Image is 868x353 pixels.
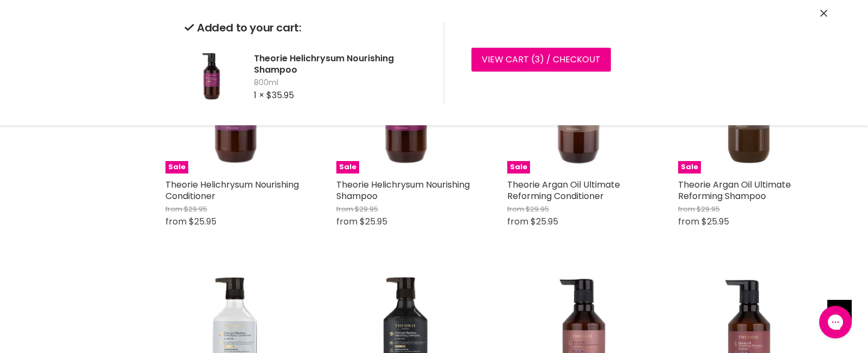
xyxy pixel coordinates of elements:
[254,53,426,75] h2: Theorie Helichrysum Nourishing Shampoo
[531,215,558,228] span: $25.95
[526,204,549,214] span: $29.95
[254,78,426,88] span: 800ml
[165,161,188,174] span: Sale
[165,204,182,214] span: from
[254,89,264,101] span: 1 ×
[814,302,857,342] iframe: Gorgias live chat messenger
[184,22,426,34] h2: Added to your cart:
[820,8,827,20] button: Close
[678,215,699,228] span: from
[184,49,239,104] img: Theorie Helichrysum Nourishing Shampoo
[360,215,387,228] span: $25.95
[678,204,695,214] span: from
[184,204,207,214] span: $29.95
[336,204,353,214] span: from
[355,204,378,214] span: $29.95
[507,161,530,174] span: Sale
[678,161,701,174] span: Sale
[678,178,791,202] a: Theorie Argan Oil Ultimate Reforming Shampoo
[507,204,524,214] span: from
[336,215,358,228] span: from
[701,215,729,228] span: $25.95
[535,53,540,66] span: 3
[336,178,470,202] a: Theorie Helichrysum Nourishing Shampoo
[471,48,611,72] a: View cart (3) / Checkout
[336,161,359,174] span: Sale
[266,89,294,101] span: $35.95
[165,178,299,202] a: Theorie Helichrysum Nourishing Conditioner
[165,215,187,228] span: from
[507,215,528,228] span: from
[189,215,216,228] span: $25.95
[507,178,620,202] a: Theorie Argan Oil Ultimate Reforming Conditioner
[697,204,720,214] span: $29.95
